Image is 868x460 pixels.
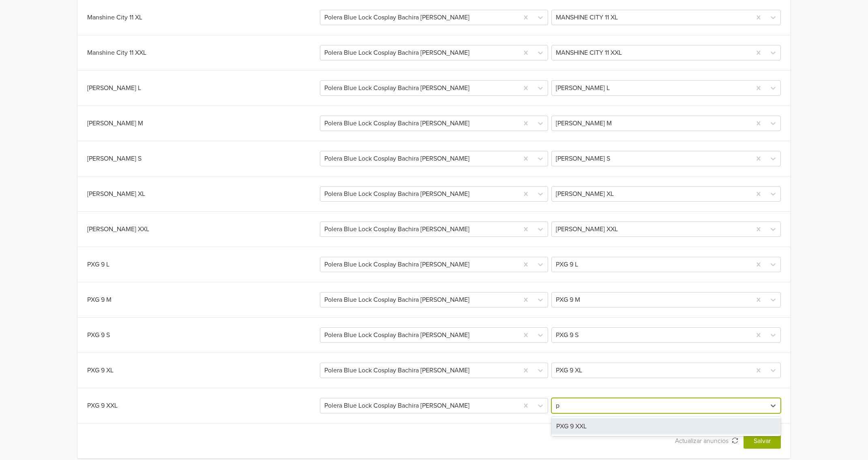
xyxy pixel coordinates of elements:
[87,224,318,234] div: [PERSON_NAME] XXL
[87,154,318,163] div: [PERSON_NAME] S
[551,418,781,434] div: PXG 9 XXL
[87,260,318,269] div: PXG 9 L
[87,295,318,305] div: PXG 9 M
[87,48,318,58] div: Manshine City 11 XXL
[87,401,318,411] div: PXG 9 XXL
[87,83,318,93] div: [PERSON_NAME] L
[744,433,781,449] button: Salvar
[675,437,732,445] span: Actualizar anuncios
[87,13,318,22] div: Manshine City 11 XL
[87,330,318,340] div: PXG 9 S
[670,433,744,449] button: Actualizar anuncios
[87,118,318,128] div: [PERSON_NAME] M
[87,365,318,375] div: PXG 9 XL
[87,189,318,199] div: [PERSON_NAME] XL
